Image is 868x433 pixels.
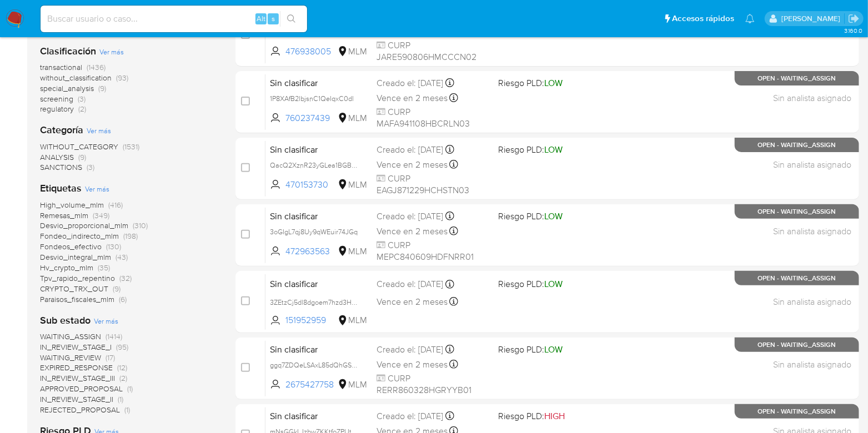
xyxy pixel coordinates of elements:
[272,13,275,24] span: s
[672,13,734,24] span: Accesos rápidos
[781,13,844,24] p: carlos.soto@mercadolibre.com.mx
[41,12,307,26] input: Buscar usuario o caso...
[280,11,303,27] button: search-icon
[745,14,755,23] a: Notificaciones
[844,26,862,35] span: 3.160.0
[848,13,860,24] a: Salir
[257,13,265,24] span: Alt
